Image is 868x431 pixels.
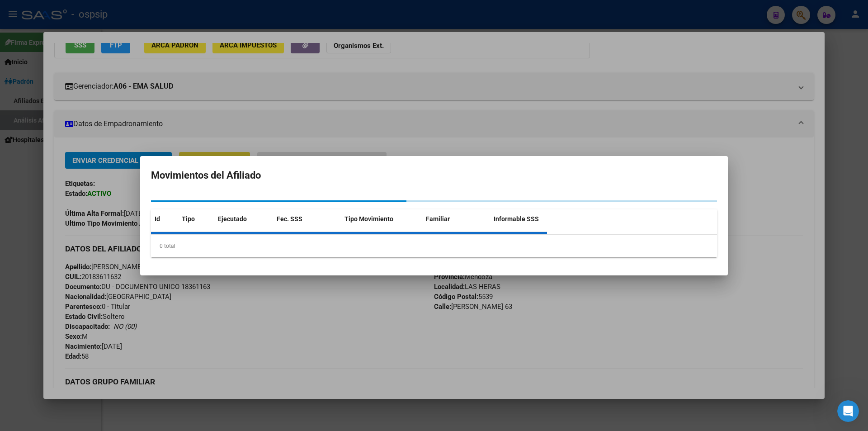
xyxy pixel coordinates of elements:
div: 0 total [151,235,717,257]
datatable-header-cell: Fec. SSS [273,209,341,229]
span: Fec. SSS [277,215,302,223]
datatable-header-cell: Informable SSS [490,209,558,229]
span: Tipo [182,215,195,223]
span: Tipo Movimiento [344,215,393,223]
iframe: Intercom live chat [837,400,859,422]
datatable-header-cell: Tipo [178,209,214,229]
datatable-header-cell: Id [151,209,178,229]
span: Ejecutado [218,215,247,223]
span: Id [155,215,160,223]
h2: Movimientos del Afiliado [151,167,717,184]
datatable-header-cell: Familiar [422,209,490,229]
datatable-header-cell: Tipo Movimiento [341,209,422,229]
datatable-header-cell: Ejecutado [214,209,273,229]
span: Informable SSS [494,215,539,223]
span: Familiar [426,215,450,223]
